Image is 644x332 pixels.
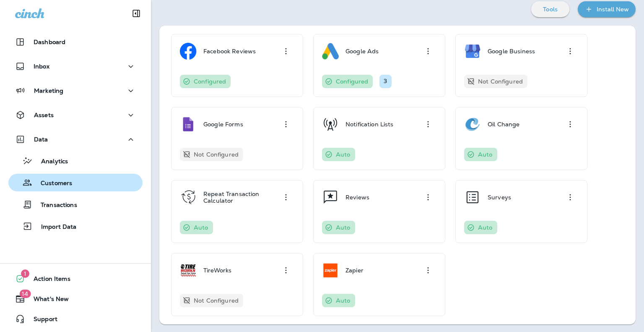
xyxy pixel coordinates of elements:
[322,75,373,88] div: You have configured this integration
[478,78,523,85] p: Not Configured
[464,148,497,161] div: This integration was automatically configured. It may be ready for use or may require additional ...
[322,262,339,279] img: Zapier
[336,151,351,158] p: Auto
[34,39,65,45] p: Dashboard
[194,224,208,231] p: Auto
[8,311,143,327] button: Support
[194,297,239,304] p: Not Configured
[32,180,72,188] p: Customers
[322,294,355,307] div: This integration was automatically configured. It may be ready for use or may require additional ...
[464,221,497,234] div: This integration was automatically configured. It may be ready for use or may require additional ...
[543,6,558,13] p: Tools
[180,221,213,234] div: This integration was automatically configured. It may be ready for use or may require additional ...
[464,75,527,88] div: You have not yet configured this integration. To use it, please click on it and fill out the requ...
[34,112,54,118] p: Assets
[25,316,57,326] span: Support
[25,275,70,285] span: Action Items
[180,43,197,60] img: Facebook Reviews
[8,34,143,50] button: Dashboard
[322,43,339,60] img: Google Ads
[8,82,143,99] button: Marketing
[345,267,364,274] p: Zapier
[194,78,226,85] p: Configured
[180,75,231,88] div: You have configured this integration
[322,189,339,206] img: Reviews
[125,5,148,22] button: Collapse Sidebar
[8,290,143,307] button: 14What's New
[488,121,519,128] p: Oil Change
[194,151,239,158] p: Not Configured
[578,1,636,17] button: Install New
[203,191,278,204] p: Repeat Transaction Calculator
[180,189,197,206] img: Repeat Transaction Calculator
[345,194,369,201] p: Reviews
[34,87,63,94] p: Marketing
[33,158,68,166] p: Analytics
[180,116,197,133] img: Google Forms
[8,196,143,213] button: Transactions
[322,116,339,133] img: Notification Lists
[478,151,493,158] p: Auto
[336,224,351,231] p: Auto
[203,267,231,274] p: TireWorks
[8,131,143,148] button: Data
[322,148,355,161] div: This integration was automatically configured. It may be ready for use or may require additional ...
[8,107,143,123] button: Assets
[488,194,511,201] p: Surveys
[180,262,197,279] img: TireWorks
[464,189,481,206] img: Surveys
[345,48,379,55] p: Google Ads
[322,221,355,234] div: This integration was automatically configured. It may be ready for use or may require additional ...
[8,217,143,235] button: Import Data
[203,48,256,55] p: Facebook Reviews
[21,269,29,278] span: 1
[531,1,569,17] button: Tools
[8,174,143,191] button: Customers
[33,223,77,231] p: Import Data
[345,121,394,128] p: Notification Lists
[25,295,69,306] span: What's New
[8,58,143,75] button: Inbox
[8,152,143,170] button: Analytics
[464,116,481,133] img: Oil Change
[32,201,77,209] p: Transactions
[336,297,351,304] p: Auto
[464,43,481,60] img: Google Business
[34,136,48,143] p: Data
[478,224,493,231] p: Auto
[180,148,243,161] div: You have not yet configured this integration. To use it, please click on it and fill out the requ...
[488,48,535,55] p: Google Business
[34,63,49,70] p: Inbox
[19,290,31,298] span: 14
[336,78,368,85] p: Configured
[597,4,629,15] div: Install New
[203,121,243,128] p: Google Forms
[180,294,243,307] div: You have not yet configured this integration. To use it, please click on it and fill out the requ...
[379,75,391,88] div: You have 3 credentials currently added
[8,270,143,287] button: 1Action Items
